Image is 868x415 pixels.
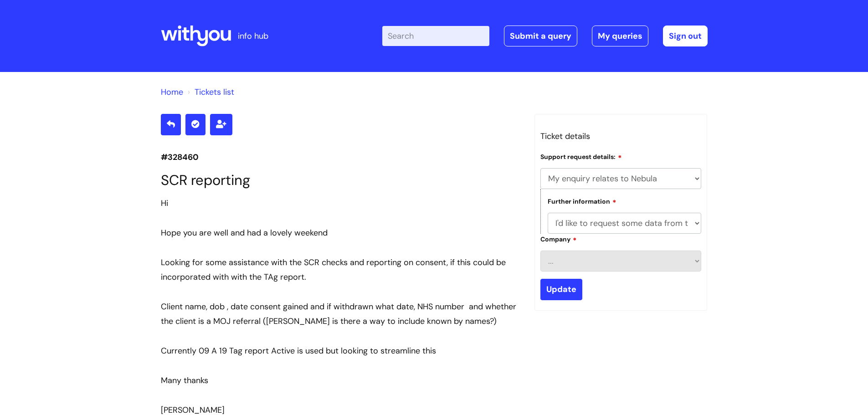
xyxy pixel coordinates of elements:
[161,150,521,164] p: #328460
[161,373,521,388] div: Many thanks
[548,196,616,205] label: Further information
[195,87,234,97] a: Tickets list
[161,343,521,358] div: Currently 09 A 19 Tag report Active is used but looking to streamline this
[540,234,577,243] label: Company
[161,299,521,329] div: Client name, dob , date consent gained and if withdrawn what date, NHS number and whether the cli...
[161,87,183,97] a: Home
[238,29,268,43] p: info hub
[540,129,702,143] h3: Ticket details
[161,225,521,240] div: Hope you are well and had a lovely weekend
[382,26,708,46] div: | -
[161,172,521,189] h1: SCR reporting
[185,85,234,99] li: Tickets list
[540,279,582,300] input: Update
[161,255,521,285] div: Looking for some assistance with the SCR checks and reporting on consent, if this could be incorp...
[663,26,708,46] a: Sign out
[592,26,648,46] a: My queries
[504,26,577,46] a: Submit a query
[161,85,183,99] li: Solution home
[382,26,489,46] input: Search
[540,152,622,161] label: Support request details:
[161,196,521,210] div: Hi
